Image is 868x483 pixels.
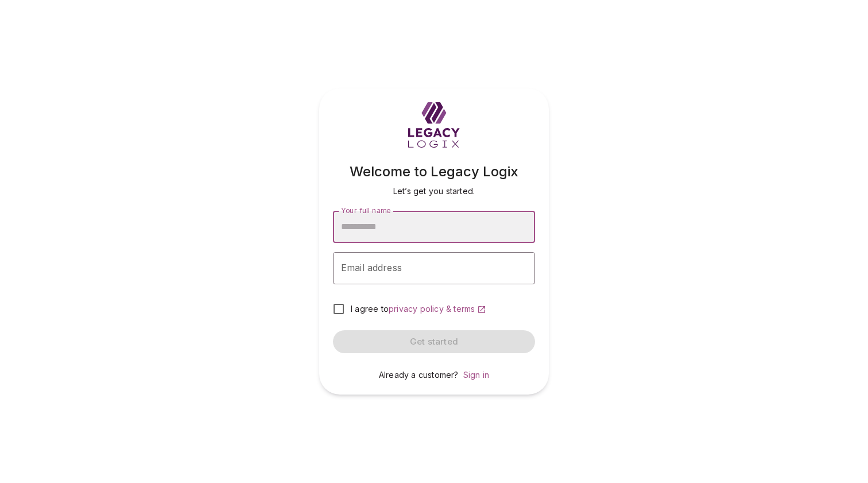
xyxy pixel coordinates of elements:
span: privacy policy & terms [389,304,475,314]
a: Sign in [463,370,489,380]
span: Welcome to Legacy Logix [350,163,518,180]
span: I agree to [351,304,389,314]
span: Already a customer? [379,370,459,380]
span: Your full name [341,206,390,215]
a: privacy policy & terms [389,304,486,314]
span: Let’s get you started. [393,186,475,196]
